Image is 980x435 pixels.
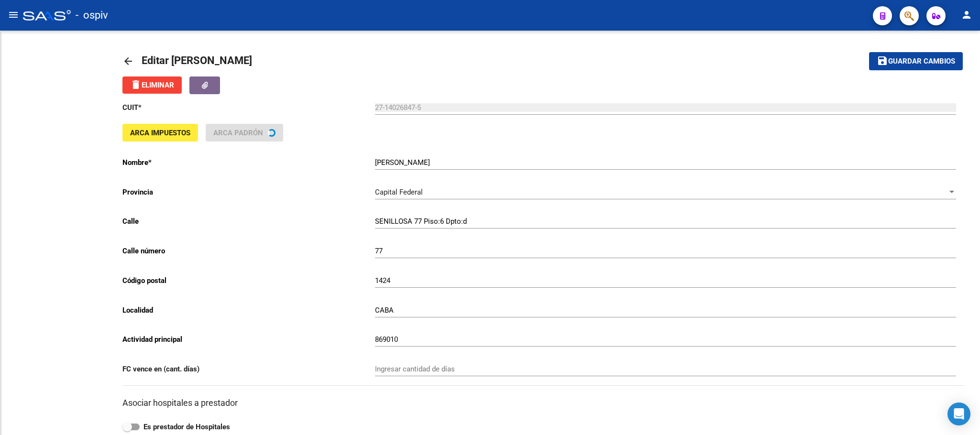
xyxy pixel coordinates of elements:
span: Eliminar [130,81,174,89]
button: Guardar cambios [869,52,963,70]
p: Calle número [122,246,375,256]
span: ARCA Padrón [213,129,263,137]
p: Provincia [122,187,375,197]
mat-icon: delete [130,79,142,90]
mat-icon: arrow_back [122,55,134,67]
button: Eliminar [122,76,182,94]
p: CUIT [122,102,375,113]
span: ARCA Impuestos [130,129,190,137]
p: Código postal [122,275,375,286]
p: Nombre [122,157,375,168]
span: - ospiv [76,5,108,26]
button: ARCA Impuestos [122,124,198,141]
h3: Asociar hospitales a prestador [122,396,965,410]
p: Actividad principal [122,334,375,345]
mat-icon: save [877,55,888,66]
span: Editar [PERSON_NAME] [142,54,252,66]
p: Localidad [122,305,375,315]
mat-icon: menu [8,9,19,21]
strong: Es prestador de Hospitales [143,423,230,431]
mat-icon: person [961,9,972,21]
p: Calle [122,216,375,227]
button: ARCA Padrón [206,124,283,141]
span: Guardar cambios [888,57,955,66]
div: Open Intercom Messenger [947,402,970,425]
span: Capital Federal [375,188,423,196]
p: FC vence en (cant. días) [122,364,375,374]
